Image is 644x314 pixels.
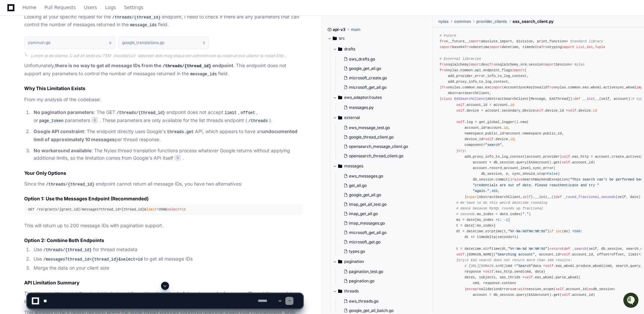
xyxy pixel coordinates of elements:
span: 1 [498,218,500,222]
span: 403 [491,189,497,193]
div: Start new chat [23,50,110,57]
button: messages.py [341,103,424,112]
span: from [440,63,448,67]
span: def [556,195,562,199]
button: Start new chat [114,52,122,60]
button: imap_messages.go [341,219,424,228]
p: : The endpoint directly uses Google's API, which appears to have an per thread response. [34,128,303,143]
button: google_get_all.go [341,190,424,200]
span: imap_get_all_test.go [349,202,387,207]
span: drafts [344,46,355,52]
h3: Option 2: Combine Both Endpoints [24,237,303,244]
span: pagination [344,259,364,264]
svg: Directory [338,114,342,122]
span: types.go [349,249,365,254]
span: # EAS search does not return more than 100 results: [467,258,572,262]
span: EASSearchClient [454,97,485,101]
span: import [562,45,574,49]
span: id [510,137,514,141]
p: : The GET endpoint does not accept , , or parameters . These parameters are only available for th... [34,109,303,124]
button: common.go6 [24,36,115,49]
span: from [489,63,498,67]
span: opensearch_message_client.go [349,144,408,149]
span: google_get_all.go [349,192,381,198]
span: import [543,63,556,67]
span: 1 [514,235,516,239]
button: google_translations.go5 [118,36,209,49]
span: eas_search_client.py [513,19,554,24]
button: ews_adaptor/routes [333,92,428,103]
span: messages.py [349,105,374,110]
span: raise [512,178,523,182]
span: 6 [91,117,98,123]
strong: undocumented limit of approximately 10 messages [34,128,297,142]
svg: Directory [338,45,342,53]
div: We're available if you need us! [23,57,85,62]
span: class [442,97,452,101]
a: Powered byPylon [47,70,81,76]
span: self [456,109,465,113]
span: 6 [109,40,111,45]
span: "." [522,212,528,216]
button: pagination_test.go [341,267,424,276]
span: "%Y-%m-%d %H:%M:%S" [508,247,547,251]
svg: Directory [338,258,342,266]
span: 1 [506,218,508,222]
button: microsoft_get.go [341,237,424,247]
span: import [469,63,481,67]
span: import [440,45,452,49]
span: # Future [440,34,456,38]
span: "credentials are out of date. Please reauthenticate and try " [473,183,599,187]
span: self [485,137,494,141]
code: /threads/{thread_id} [161,63,212,69]
button: pagination [333,256,428,267]
span: pagination.go [349,278,374,284]
div: GET /v3/grants/{grant_id}/messages?thread_id={thread_id}& =200& = [28,207,299,212]
img: PlayerZero [7,7,20,20]
span: from [442,85,450,89]
span: # We have to do this weird datetime rounding [456,201,547,205]
span: List [576,45,585,49]
p: This will return up to 200 message IDs with pagination support. [24,222,303,230]
code: /threads/{thread_id} [45,182,96,188]
code: /threads/{thread_id} [111,14,162,21]
button: microsoft_create.go [341,73,424,83]
span: self [456,252,465,257]
span: self [535,109,543,113]
span: main [351,27,360,32]
span: try [458,258,464,262]
span: import [512,68,525,72]
span: self [456,120,465,124]
code: message_ids [189,71,218,77]
button: imap_get_all.go [341,209,424,219]
span: src [339,36,345,41]
span: microsoft_create.go [349,75,387,81]
span: ews_message_test.go [349,125,390,130]
button: microsoft_get_all.go [341,228,424,237]
span: Logs [105,5,116,9]
span: Home [23,5,36,9]
span: # [URL][DOMAIN_NAME] [465,264,506,268]
span: import [491,85,504,89]
span: microsoft_get_all.go [349,85,387,90]
li: Use for thread metadata [32,246,303,254]
span: from [440,39,448,43]
li: Use to get all message IDs [32,255,303,263]
li: Merge the data on your client side [32,264,303,272]
span: def [574,97,580,101]
span: Tuple [595,45,605,49]
p: Unfortunately, . This endpoint does not support any parameters to control the number of messages ... [24,62,303,78]
span: _search [572,247,587,251]
span: False [547,172,558,176]
span: Users [84,5,97,9]
span: google_get_all.go [349,66,381,71]
button: imap_get_all_test.go [341,200,424,209]
span: provider_clients [476,19,507,24]
button: opensearch_message_client.go [341,142,424,151]
span: super [467,195,477,199]
span: "search" [485,143,502,147]
h1: common.go [28,41,50,45]
span: # dance because MySQL rounds up fractional [456,206,543,210]
span: # seconds. [456,212,477,216]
